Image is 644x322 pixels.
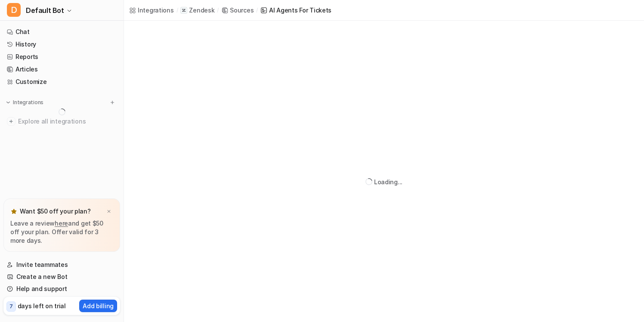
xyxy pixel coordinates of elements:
span: / [176,6,178,14]
button: Add billing [79,300,117,312]
p: Integrations [13,99,43,106]
p: 7 [9,303,13,310]
img: expand menu [5,99,11,105]
p: Leave a review and get $50 off your plan. Offer valid for 3 more days. [10,219,113,245]
img: explore all integrations [7,117,15,126]
p: Add billing [83,301,114,310]
a: Reports [3,51,120,63]
a: Zendesk [180,6,214,15]
button: Integrations [3,98,46,107]
a: Customize [3,76,120,88]
span: / [217,6,219,14]
img: star [10,208,17,215]
img: menu_add.svg [109,99,115,105]
div: Integrations [138,6,174,15]
span: Default Bot [26,4,64,16]
a: History [3,38,120,50]
a: AI Agents for tickets [260,6,331,15]
a: Sources [221,6,254,15]
div: AI Agents for tickets [269,6,331,15]
p: days left on trial [18,301,66,310]
a: Create a new Bot [3,271,120,283]
a: Articles [3,63,120,75]
span: / [256,6,258,14]
div: Sources [230,6,254,15]
div: Loading... [374,177,402,186]
a: Integrations [129,6,174,15]
a: Invite teammates [3,259,120,271]
p: Zendesk [189,6,214,15]
a: Explore all integrations [3,115,120,127]
img: x [106,209,111,214]
span: Explore all integrations [18,115,117,128]
a: Help and support [3,283,120,295]
a: Chat [3,26,120,38]
p: Want $50 off your plan? [20,207,91,216]
span: D [7,3,21,17]
a: here [55,220,68,227]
